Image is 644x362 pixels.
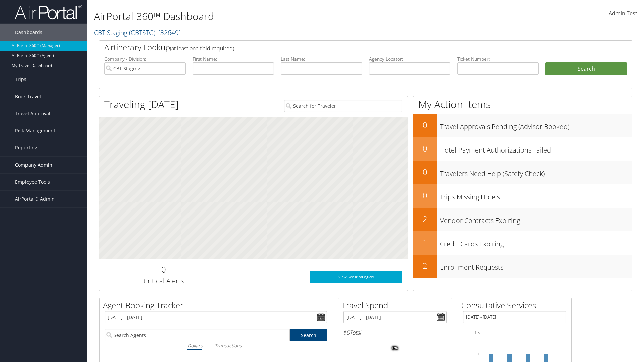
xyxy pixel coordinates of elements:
span: Risk Management [15,122,55,139]
a: Admin Test [609,3,637,24]
a: 0Hotel Payment Authorizations Failed [413,137,632,161]
h2: 1 [413,237,437,248]
a: 1Credit Cards Expiring [413,231,632,255]
h3: Travelers Need Help (Safety Check) [440,166,632,178]
a: View SecurityLogic® [310,271,402,283]
h1: AirPortal 360™ Dashboard [94,9,456,23]
h2: 0 [413,190,437,201]
input: Search for Traveler [284,100,402,112]
h3: Trips Missing Hotels [440,189,632,202]
a: 0Trips Missing Hotels [413,184,632,208]
a: 2Enrollment Requests [413,255,632,278]
h3: Vendor Contracts Expiring [440,213,632,225]
span: Travel Approval [15,105,50,122]
img: airportal-logo.png [15,4,82,20]
h3: Critical Alerts [104,276,223,286]
h3: Hotel Payment Authorizations Failed [440,142,632,155]
h3: Travel Approvals Pending (Advisor Booked) [440,119,632,131]
span: $0 [343,329,350,336]
label: Last Name: [281,56,362,62]
h2: Airtinerary Lookup [104,42,583,53]
h2: 2 [413,260,437,271]
tspan: 0% [392,346,398,350]
h6: Total [343,329,447,336]
label: Ticket Number: [457,56,539,62]
h2: 0 [413,166,437,178]
a: Search [290,329,327,341]
span: Company Admin [15,157,52,173]
h2: 2 [413,213,437,225]
a: 0Travelers Need Help (Safety Check) [413,161,632,184]
h1: Traveling [DATE] [104,97,179,111]
span: AirPortal® Admin [15,191,55,207]
span: Reporting [15,139,37,156]
span: , [ 32649 ] [155,28,181,37]
span: Dashboards [15,24,42,41]
div: | [105,341,327,350]
span: Book Travel [15,88,41,105]
label: Company - Division: [104,56,186,62]
span: Employee Tools [15,174,50,190]
h1: My Action Items [413,97,632,111]
h3: Credit Cards Expiring [440,236,632,249]
a: CBT Staging [94,28,181,37]
tspan: 1.5 [475,330,480,335]
input: Search Agents [105,329,290,341]
span: Admin Test [609,10,637,17]
i: Transactions [215,342,241,349]
label: First Name: [193,56,274,62]
a: 2Vendor Contracts Expiring [413,208,632,231]
h2: Travel Spend [342,300,452,311]
label: Agency Locator: [369,56,450,62]
h2: 0 [413,143,437,154]
i: Dollars [187,342,202,349]
a: 0Travel Approvals Pending (Advisor Booked) [413,114,632,137]
h3: Enrollment Requests [440,259,632,272]
span: Trips [15,71,26,88]
button: Search [545,62,627,76]
span: (at least one field required) [170,45,234,52]
tspan: 1 [478,352,480,356]
h2: 0 [104,264,223,275]
h2: 0 [413,119,437,131]
h2: Agent Booking Tracker [103,300,332,311]
h2: Consultative Services [461,300,571,311]
span: ( CBTSTG ) [129,28,155,37]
